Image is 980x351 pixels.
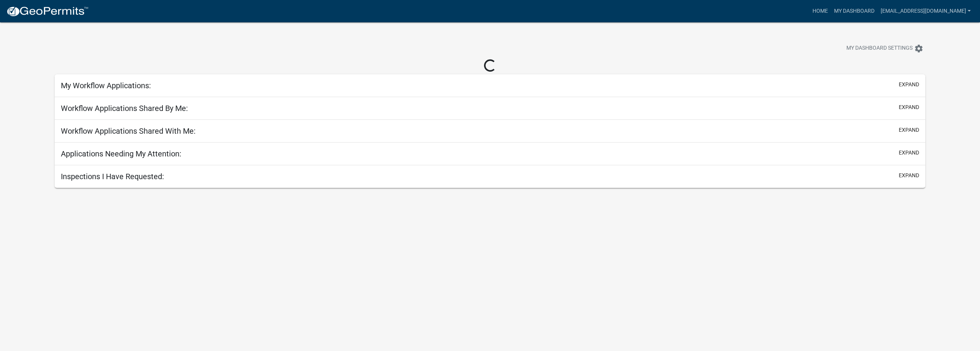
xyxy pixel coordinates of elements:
h5: Workflow Applications Shared With Me: [61,126,196,136]
button: expand [899,149,919,157]
h5: My Workflow Applications: [61,81,151,90]
a: [EMAIL_ADDRESS][DOMAIN_NAME] [878,4,974,18]
button: expand [899,171,919,180]
button: expand [899,126,919,134]
h5: Inspections I Have Requested: [61,172,164,181]
h5: Applications Needing My Attention: [61,149,181,158]
a: Home [809,4,831,18]
span: My Dashboard Settings [846,44,913,53]
a: My Dashboard [831,4,878,18]
button: My Dashboard Settingssettings [840,41,930,56]
button: expand [899,81,919,89]
button: expand [899,103,919,111]
h5: Workflow Applications Shared By Me: [61,104,188,113]
i: settings [914,44,923,53]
